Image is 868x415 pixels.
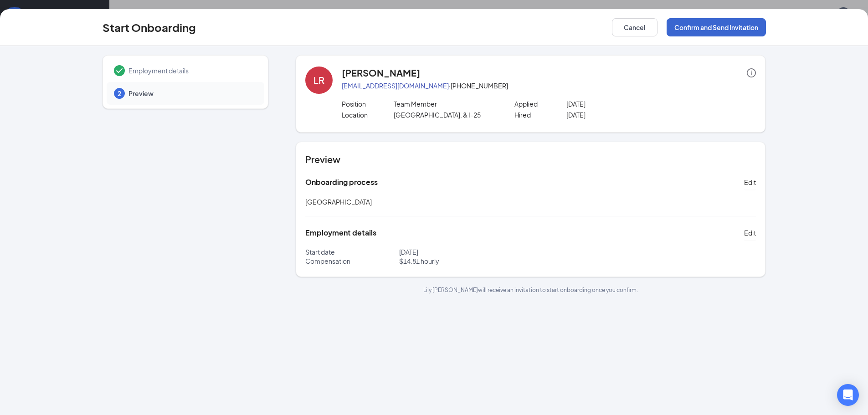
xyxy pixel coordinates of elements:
[128,66,255,75] span: Employment details
[296,286,765,294] p: Lily [PERSON_NAME] will receive an invitation to start onboarding once you confirm.
[744,178,756,187] span: Edit
[305,228,376,238] h5: Employment details
[744,228,756,237] span: Edit
[514,99,566,108] p: Applied
[342,82,449,90] a: [EMAIL_ADDRESS][DOMAIN_NAME]
[114,65,125,76] svg: Checkmark
[394,110,497,119] p: [GEOGRAPHIC_DATA]. & I-25
[342,110,394,119] p: Location
[305,198,372,206] span: [GEOGRAPHIC_DATA]
[305,247,399,256] p: Start date
[342,67,420,79] h4: [PERSON_NAME]
[747,68,756,77] span: info-circle
[566,99,670,108] p: [DATE]
[399,247,531,256] p: [DATE]
[305,256,399,266] p: Compensation
[342,81,756,90] p: · [PHONE_NUMBER]
[667,18,766,36] button: Confirm and Send Invitation
[394,99,497,108] p: Team Member
[342,99,394,108] p: Position
[399,256,531,266] p: $ 14.81 hourly
[744,225,756,240] button: Edit
[837,384,859,406] div: Open Intercom Messenger
[103,20,196,35] h3: Start Onboarding
[612,18,657,36] button: Cancel
[305,153,756,166] h4: Preview
[313,74,324,87] div: LR
[128,89,255,98] span: Preview
[305,177,378,187] h5: Onboarding process
[118,89,121,98] span: 2
[744,175,756,190] button: Edit
[566,110,670,119] p: [DATE]
[514,110,566,119] p: Hired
